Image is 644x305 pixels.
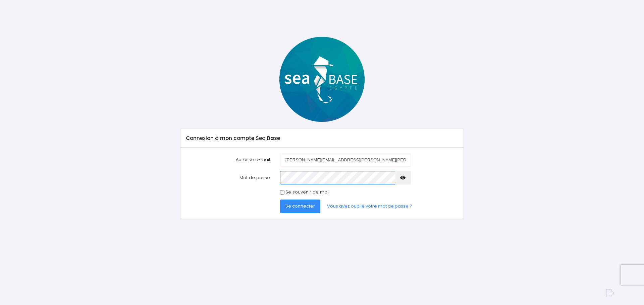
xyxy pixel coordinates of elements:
[285,203,315,209] span: Se connecter
[285,189,328,196] label: Se souvenir de moi
[280,200,320,213] button: Se connecter
[181,171,275,184] label: Mot de passe
[322,200,418,213] a: Vous avez oublié votre mot de passe ?
[181,153,275,166] label: Adresse e-mail
[180,129,463,148] div: Connexion à mon compte Sea Base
